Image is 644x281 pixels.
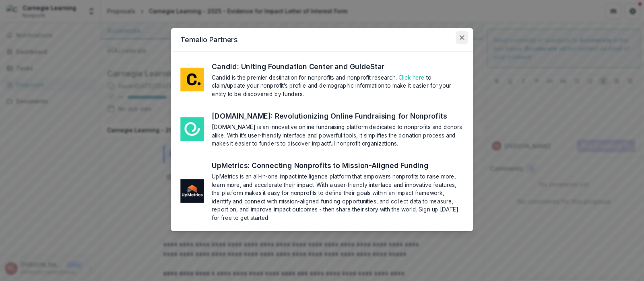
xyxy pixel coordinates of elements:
[180,68,204,92] img: me
[398,74,425,81] a: Click here
[180,117,204,141] img: me
[180,179,204,203] img: me
[212,123,463,148] section: [DOMAIN_NAME] is an innovative online fundraising platform dedicated to nonprofits and donors ali...
[456,31,468,44] button: Close
[212,61,399,72] a: Candid: Uniting Foundation Center and GuideStar
[171,28,473,52] header: Temelio Partners
[212,172,463,222] section: UpMetrics is an all-in-one impact intelligence platform that empowers nonprofits to raise more, l...
[212,73,463,98] section: Candid is the premier destination for nonprofits and nonprofit research. to claim/update your non...
[212,111,461,121] a: [DOMAIN_NAME]: Revolutionizing Online Fundraising for Nonprofits
[212,160,443,170] a: UpMetrics: Connecting Nonprofits to Mission-Aligned Funding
